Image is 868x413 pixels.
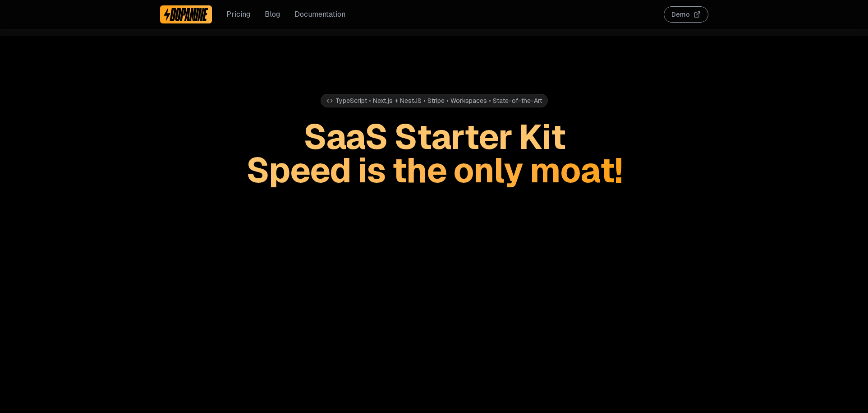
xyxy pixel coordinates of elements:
[321,94,548,107] div: TypeScript • Next.js + NestJS • Stripe • Workspaces • State-of-the-Art
[265,9,280,20] a: Blog
[303,115,565,159] span: SaaS Starter Kit
[164,7,209,22] img: Dopamine
[664,6,708,23] button: Demo
[226,9,250,20] a: Pricing
[246,148,622,192] span: Speed is the only moat!
[160,5,212,23] a: Dopamine
[294,9,345,20] a: Documentation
